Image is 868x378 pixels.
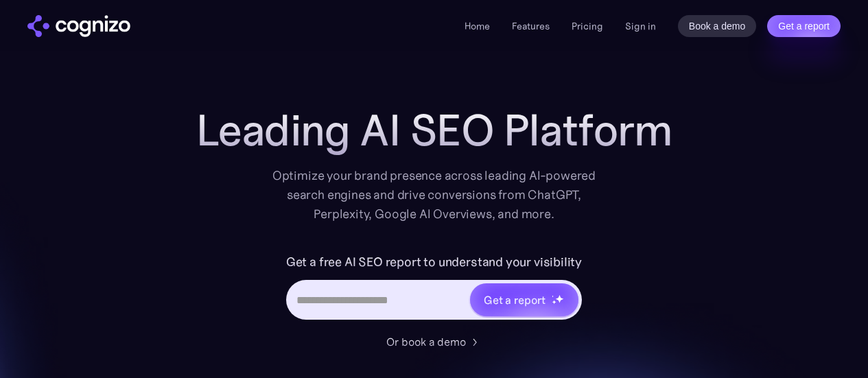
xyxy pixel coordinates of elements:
img: star [555,294,564,303]
a: Sign in [625,18,656,34]
img: star [552,295,554,297]
a: Get a report [767,15,841,37]
a: Get a reportstarstarstar [469,282,580,318]
div: Optimize your brand presence across leading AI-powered search engines and drive conversions from ... [266,166,603,224]
a: Pricing [572,20,603,32]
img: star [552,300,556,305]
img: cognizo logo [27,15,130,37]
div: Or book a demo [386,333,466,350]
div: Get a report [484,292,546,308]
a: Or book a demo [386,333,482,350]
a: Home [465,20,490,32]
form: Hero URL Input Form [286,251,582,327]
label: Get a free AI SEO report to understand your visibility [286,251,582,273]
a: Features [512,20,550,32]
a: Book a demo [678,15,757,37]
h1: Leading AI SEO Platform [196,106,672,155]
a: home [27,15,130,37]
